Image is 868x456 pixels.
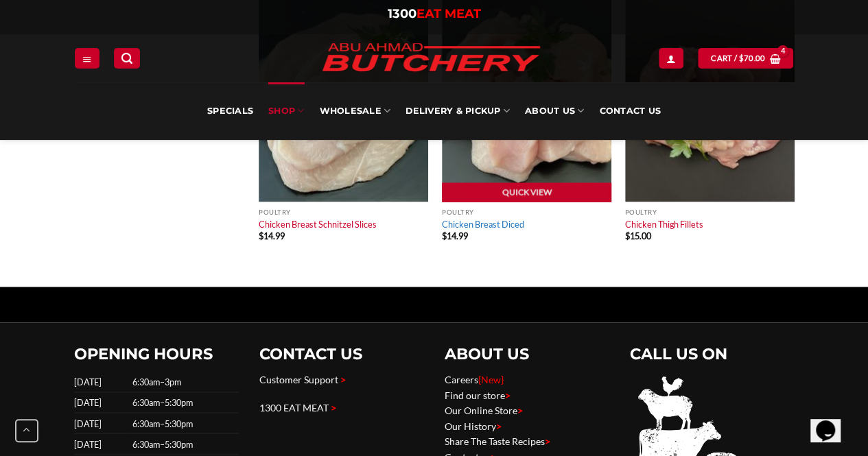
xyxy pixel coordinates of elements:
a: Search [114,48,140,68]
h2: CONTACT US [259,344,424,363]
a: Delivery & Pickup [406,82,510,140]
span: $ [259,230,263,241]
span: Cart / [711,52,765,64]
bdi: 15.00 [625,230,651,241]
a: View cart [698,48,793,68]
td: 6:30am–5:30pm [128,433,239,454]
a: About Us [525,82,584,140]
a: Menu [75,48,99,68]
span: > [340,373,346,385]
span: $ [625,230,630,241]
span: 1300 [388,6,417,21]
bdi: 14.99 [259,230,285,241]
bdi: 70.00 [738,53,765,62]
td: [DATE] [74,392,128,413]
span: > [545,435,550,446]
span: $ [738,52,743,64]
h2: CALL US ON [630,344,795,363]
td: 6:30am–3pm [128,372,239,392]
td: [DATE] [74,433,128,454]
a: Chicken Thigh Fillets [625,219,703,230]
td: 6:30am–5:30pm [128,392,239,413]
p: Poultry [259,208,428,216]
button: Go to top [15,419,38,442]
a: Careers{New} [445,373,504,385]
bdi: 14.99 [442,230,468,241]
span: {New} [478,373,504,385]
h2: ABOUT US [445,344,609,363]
span: > [505,389,511,400]
span: > [496,420,502,431]
p: Poultry [625,208,795,216]
a: 1300 EAT MEAT [259,401,329,413]
a: Contact Us [599,82,661,140]
a: Chicken Breast Schnitzel Slices [259,219,377,230]
td: 6:30am–5:30pm [128,413,239,433]
span: EAT MEAT [417,6,481,21]
a: Find our store> [445,389,511,400]
a: 1300EAT MEAT [388,6,481,21]
a: Share The Taste Recipes> [445,435,550,446]
a: My account [659,48,683,68]
p: Poultry [442,208,611,216]
a: SHOP [268,82,304,140]
span: $ [442,230,447,241]
a: Our History> [445,420,502,431]
a: Customer Support [259,373,338,385]
img: Abu Ahmad Butchery [311,34,551,82]
a: Quick View [442,182,611,203]
td: [DATE] [74,413,128,433]
span: > [331,401,336,413]
a: Chicken Breast Diced [442,219,524,230]
iframe: chat widget [810,401,854,442]
a: Our Online Store> [445,404,523,416]
span: > [517,404,523,416]
td: [DATE] [74,372,128,392]
h2: OPENING HOURS [74,344,239,363]
a: Specials [207,82,253,140]
a: Wholesale [319,82,390,140]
